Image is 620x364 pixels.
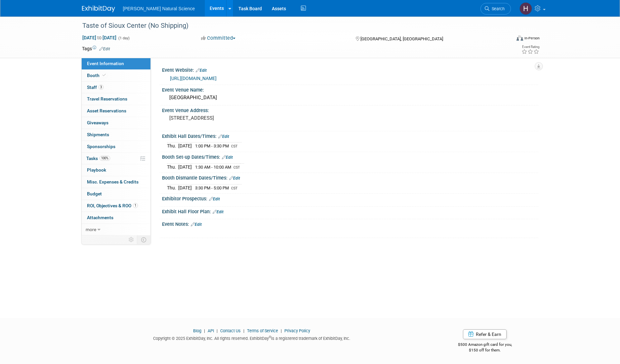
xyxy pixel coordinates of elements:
a: Asset Reservations [82,105,150,117]
span: ROI, Objectives & ROO [87,203,138,208]
td: Thu. [167,142,178,149]
a: Contact Us [220,328,241,333]
span: | [202,328,207,333]
div: Taste of Sioux Center (No Shipping) [80,20,501,32]
div: Event Notes: [162,219,538,228]
span: 1 [133,203,138,208]
img: Halle Fick [519,2,532,15]
a: Edit [99,47,110,51]
a: Refer & Earn [463,329,507,339]
td: Tags [82,45,110,52]
div: Event Venue Address: [162,105,538,114]
i: Booth reservation complete [103,73,106,77]
a: Shipments [82,129,150,141]
span: Attachments [87,215,113,220]
span: [DATE] [DATE] [82,35,117,41]
span: CST [233,165,240,170]
span: Booth [87,73,107,78]
pre: [STREET_ADDRESS] [169,115,311,121]
a: Edit [218,134,229,139]
a: Edit [222,155,233,160]
div: Booth Set-up Dates/Times: [162,152,538,161]
td: [DATE] [178,142,192,149]
span: 1:00 PM - 3:30 PM [195,143,229,148]
button: Committed [199,35,238,42]
a: Edit [196,68,207,73]
td: [DATE] [178,184,192,191]
img: ExhibitDay [82,6,115,12]
a: [URL][DOMAIN_NAME] [170,76,217,81]
a: ROI, Objectives & ROO1 [82,200,150,212]
div: In-Person [524,36,540,41]
span: Playbook [87,167,106,173]
a: Blog [193,328,201,333]
span: 3 [99,85,103,90]
div: Exhibit Hall Dates/Times: [162,131,538,140]
div: Event Website: [162,65,538,74]
td: Thu. [167,184,178,191]
span: Shipments [87,132,109,137]
span: Travel Reservations [87,96,127,101]
span: Giveaways [87,120,108,125]
div: Event Format [472,34,540,44]
a: Travel Reservations [82,93,150,105]
a: Booth [82,70,150,81]
td: [DATE] [178,163,192,170]
span: Staff [87,85,103,90]
span: CST [231,144,238,148]
span: [PERSON_NAME] Natural Science [123,6,195,11]
div: Booth Dismantle Dates/Times: [162,173,538,182]
div: Event Venue Name: [162,85,538,93]
span: Sponsorships [87,144,115,149]
td: Personalize Event Tab Strip [126,235,137,244]
span: Asset Reservations [87,108,126,113]
span: | [215,328,219,333]
div: $500 Amazon gift card for you, [432,338,538,353]
span: 1:30 AM - 10:00 AM [195,165,231,170]
div: Event Rating [521,45,539,49]
span: Misc. Expenses & Credits [87,179,139,184]
a: Edit [229,176,240,181]
a: Giveaways [82,117,150,129]
td: Thu. [167,163,178,170]
a: Playbook [82,164,150,176]
a: more [82,224,150,235]
span: CST [231,186,238,190]
span: | [279,328,283,333]
span: | [242,328,246,333]
a: Misc. Expenses & Credits [82,176,150,188]
a: Edit [191,222,202,227]
img: Format-Inperson.png [517,35,523,41]
span: 3:30 PM - 5:00 PM [195,185,229,190]
td: Toggle Event Tabs [137,235,150,244]
a: Staff3 [82,82,150,93]
a: Search [480,3,511,15]
a: Sponsorships [82,141,150,152]
span: 100% [100,156,110,161]
a: Event Information [82,58,150,69]
a: API [208,328,214,333]
div: $150 off for them. [432,347,538,353]
div: Copyright © 2025 ExhibitDay, Inc. All rights reserved. ExhibitDay is a registered trademark of Ex... [82,334,422,342]
a: Attachments [82,212,150,223]
span: to [96,35,103,40]
span: Budget [87,191,102,196]
a: Tasks100% [82,153,150,164]
a: Edit [213,210,224,214]
span: (1 day) [118,36,130,40]
a: Budget [82,188,150,200]
span: Tasks [86,156,110,161]
sup: ® [269,335,271,339]
span: Search [489,6,505,11]
a: Edit [209,197,220,201]
div: [GEOGRAPHIC_DATA] [167,93,533,103]
span: Event Information [87,61,124,66]
span: more [86,227,96,232]
a: Privacy Policy [284,328,310,333]
span: [GEOGRAPHIC_DATA], [GEOGRAPHIC_DATA] [360,36,443,41]
div: Exhibitor Prospectus: [162,194,538,202]
div: Exhibit Hall Floor Plan: [162,207,538,215]
a: Terms of Service [247,328,278,333]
